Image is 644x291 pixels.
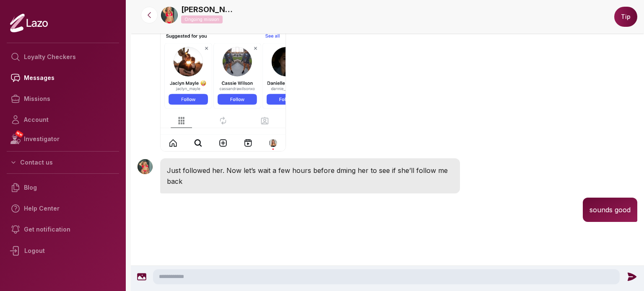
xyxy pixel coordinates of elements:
[614,7,637,27] button: Tip
[7,109,119,130] a: Account
[138,159,153,174] img: User avatar
[161,7,178,23] img: 520ecdbb-042a-4e5d-99ca-1af144eed449
[7,198,119,219] a: Help Center
[181,15,223,23] p: Ongoing mission
[589,204,631,215] p: sounds good
[181,4,236,15] a: [PERSON_NAME]
[15,130,24,138] span: NEW
[7,219,119,240] a: Get notification
[7,130,119,148] a: NEWInvestigator
[7,88,119,109] a: Missions
[7,46,119,67] a: Loyalty Checkers
[7,155,119,170] button: Contact us
[7,240,119,262] div: Logout
[7,67,119,88] a: Messages
[167,165,453,187] p: Just followed her. Now let’s wait a few hours before dming her to see if she’ll follow me back
[7,177,119,198] a: Blog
